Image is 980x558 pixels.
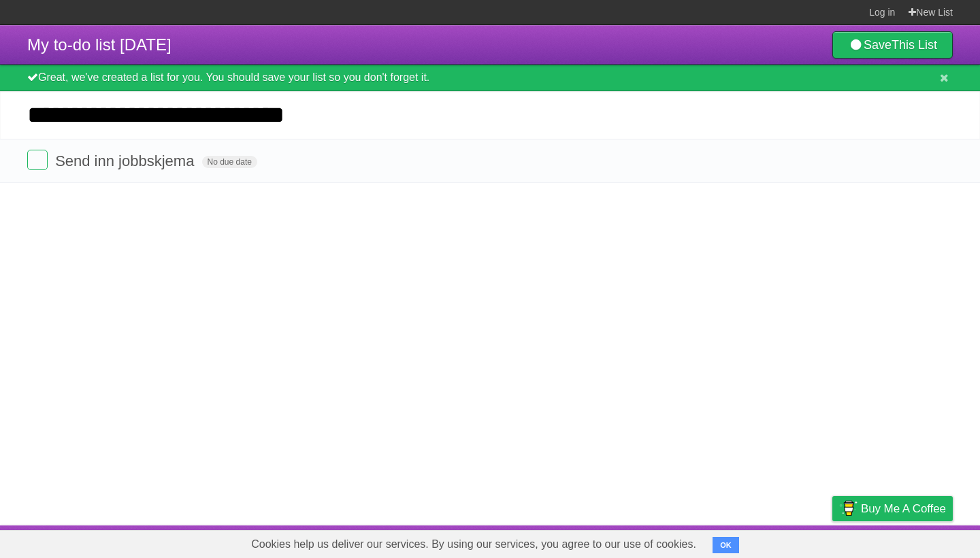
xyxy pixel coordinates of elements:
[696,529,751,555] a: Developers
[861,497,946,521] span: Buy me a coffee
[55,152,197,169] span: Send inn jobbskjema
[867,529,953,555] a: Suggest a feature
[832,31,953,59] a: SaveThis List
[27,150,48,170] label: Done
[815,529,850,555] a: Privacy
[238,531,710,558] span: Cookies help us deliver our services. By using our services, you agree to our use of cookies.
[651,529,680,555] a: About
[713,537,739,553] button: OK
[892,38,937,52] b: This List
[202,156,257,168] span: No due date
[27,35,171,54] span: My to-do list [DATE]
[768,529,798,555] a: Terms
[832,496,953,521] a: Buy me a coffee
[839,497,857,520] img: Buy me a coffee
